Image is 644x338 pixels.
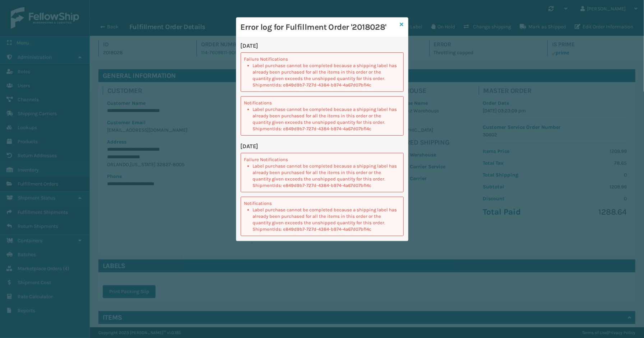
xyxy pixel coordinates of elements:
p: Failure Notifications [244,156,400,163]
p: [DATE] [241,142,404,151]
p: Notifications [244,200,400,207]
li: Label purchase cannot be completed because a shipping label has already been purchased for all th... [253,163,400,189]
p: [DATE] [241,42,404,50]
li: Label purchase cannot be completed because a shipping label has already been purchased for all th... [253,62,400,88]
li: Label purchase cannot be completed because a shipping label has already been purchased for all th... [253,207,400,233]
li: Label purchase cannot be completed because a shipping label has already been purchased for all th... [253,106,400,132]
p: Notifications [244,100,400,106]
p: Failure Notifications [244,56,400,62]
h3: Error log for Fulfillment Order '2018028' [241,22,397,33]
